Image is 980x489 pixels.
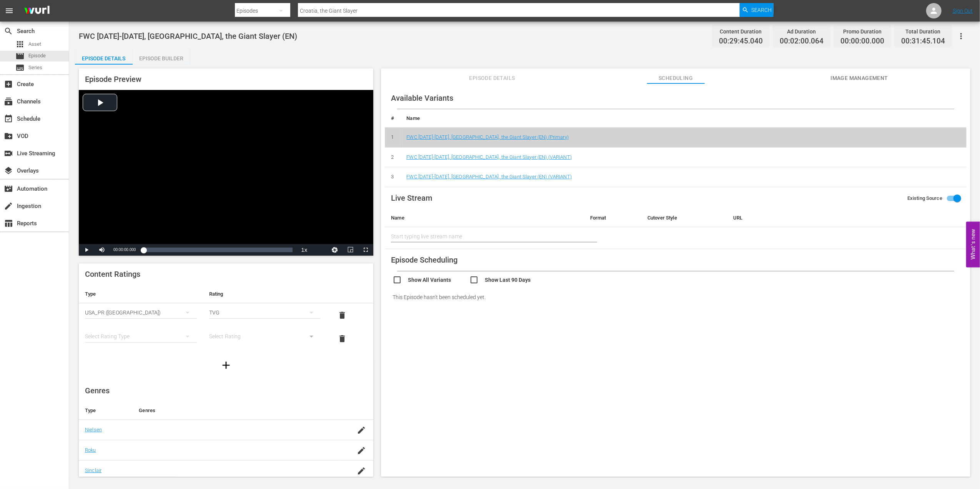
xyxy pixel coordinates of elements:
[85,386,110,395] span: Genres
[79,90,373,256] div: Video Player
[907,195,942,202] span: Existing Source
[719,37,763,46] span: 00:29:45.040
[4,97,13,106] span: Channels
[113,248,136,252] span: 00:00:00.000
[4,80,13,89] span: Create
[719,26,763,37] div: Content Duration
[4,201,13,211] span: Ingestion
[143,248,293,252] div: Progress Bar
[584,209,641,227] th: Format
[385,209,584,227] th: Name
[85,427,102,432] a: Nielsen
[209,302,321,323] div: TVG
[28,64,42,72] span: Series
[79,32,297,41] span: FWC [DATE]-[DATE], [GEOGRAPHIC_DATA], the Giant Slayer (EN)
[79,401,133,420] th: Type
[830,73,888,83] span: Image Management
[15,40,25,49] span: Asset
[28,40,41,48] span: Asset
[385,147,400,167] td: 2
[4,166,13,175] span: Overlays
[4,114,13,123] span: Schedule
[4,27,13,36] span: Search
[406,134,569,140] a: FWC [DATE]-[DATE], [GEOGRAPHIC_DATA], the Giant Slayer (EN) (Primary)
[343,244,358,256] button: Picture-in-Picture
[727,209,954,227] th: URL
[18,2,55,20] img: ans4CAIJ8jUAAAAAAAAAAAAAAAAAAAAAAAAgQb4GAAAAAAAAAAAAAAAAAAAAAAAAJMjXAAAAAAAAAAAAAAAAAAAAAAAAgAT5G...
[75,49,133,68] div: Episode Details
[94,244,110,256] button: Mute
[333,329,351,348] button: delete
[780,37,824,46] span: 00:02:00.064
[133,49,190,68] div: Episode Builder
[79,285,203,303] th: Type
[385,167,400,187] td: 3
[15,63,25,72] span: subtitles
[79,244,94,256] button: Play
[4,131,13,141] span: VOD
[391,255,458,264] span: Episode Scheduling
[953,8,973,14] a: Sign Out
[327,244,343,256] button: Jump To Time
[15,52,25,61] span: Episode
[75,49,133,65] button: Episode Details
[85,75,141,84] span: Episode Preview
[406,174,572,180] a: FWC [DATE]-[DATE], [GEOGRAPHIC_DATA], the Giant Slayer (EN) (VARIANT)
[463,73,521,83] span: Episode Details
[85,447,96,453] a: Roku
[385,128,400,148] td: 1
[966,222,980,268] button: Open Feedback Widget
[840,37,884,46] span: 00:00:00.000
[901,37,945,46] span: 00:31:45.104
[203,285,327,303] th: Rating
[133,401,341,420] th: Genres
[400,109,967,128] th: Name
[85,269,140,279] span: Content Ratings
[647,73,705,83] span: Scheduling
[740,3,774,17] button: Search
[28,52,46,60] span: Episode
[338,311,347,320] span: delete
[751,3,772,17] span: Search
[780,26,824,37] div: Ad Duration
[5,6,14,15] span: menu
[641,209,727,227] th: Cutover Style
[385,109,400,128] th: #
[333,306,351,324] button: delete
[358,244,373,256] button: Fullscreen
[85,467,101,473] a: Sinclair
[901,26,945,37] div: Total Duration
[4,219,13,228] span: Reports
[406,154,572,160] a: FWC [DATE]-[DATE], [GEOGRAPHIC_DATA], the Giant Slayer (EN) (VARIANT)
[385,286,967,308] div: This Episode hasn't been scheduled yet.
[133,49,190,65] button: Episode Builder
[79,285,373,351] table: simple table
[840,26,884,37] div: Promo Duration
[296,244,312,256] button: Playback Rate
[391,193,432,203] span: Live Stream
[85,302,197,323] div: USA_PR ([GEOGRAPHIC_DATA])
[391,93,453,103] span: Available Variants
[4,184,13,193] span: Automation
[338,334,347,343] span: delete
[4,149,13,158] span: Live Streaming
